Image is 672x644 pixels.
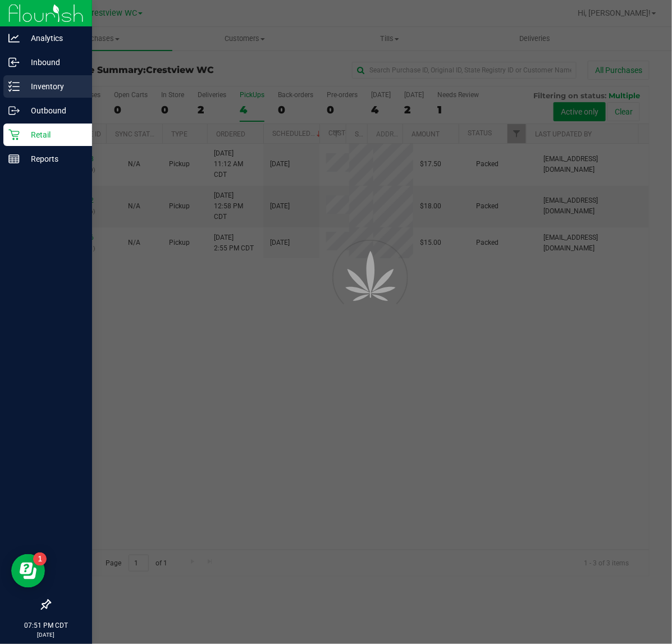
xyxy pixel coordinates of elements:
inline-svg: Reports [8,153,20,165]
inline-svg: Inbound [8,57,20,68]
iframe: Resource center unread badge [33,552,47,566]
p: 07:51 PM CDT [5,620,87,631]
inline-svg: Retail [8,129,20,140]
p: [DATE] [5,631,87,639]
p: Outbound [20,104,87,117]
iframe: Resource center [11,554,45,588]
p: Analytics [20,31,87,45]
p: Inventory [20,80,87,93]
inline-svg: Inventory [8,81,20,92]
p: Reports [20,152,87,166]
inline-svg: Analytics [8,33,20,44]
p: Inbound [20,56,87,69]
inline-svg: Outbound [8,105,20,116]
p: Retail [20,128,87,141]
